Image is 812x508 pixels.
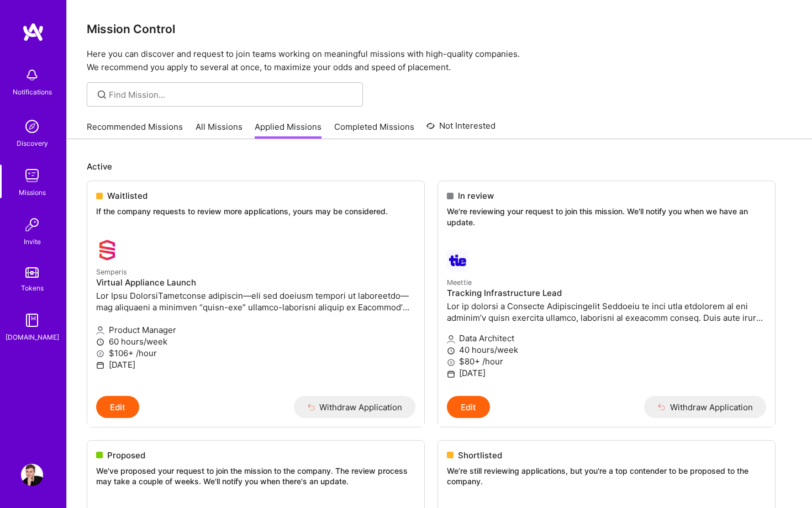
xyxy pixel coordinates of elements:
[96,347,415,359] p: $106+ /hour
[21,115,43,137] img: discovery
[294,396,416,418] button: Withdraw Application
[21,309,43,331] img: guide book
[96,278,415,288] h4: Virtual Appliance Launch
[109,89,355,100] input: Find Mission...
[447,370,455,378] i: icon Calendar
[447,278,472,287] small: Meettie
[447,206,766,227] p: We're reviewing your request to join this mission. We'll notify you when we have an update.
[19,187,46,198] div: Missions
[13,86,52,98] div: Notifications
[87,161,792,172] p: Active
[6,331,59,343] div: [DOMAIN_NAME]
[458,449,502,461] span: Shortlisted
[24,236,41,247] div: Invite
[447,367,766,379] p: [DATE]
[447,347,455,355] i: icon Clock
[107,190,147,202] span: Waitlisted
[644,396,766,418] button: Withdraw Application
[107,449,145,461] span: Proposed
[96,361,104,369] i: icon Calendar
[447,250,469,272] img: Meettie company logo
[447,344,766,356] p: 40 hours/week
[87,22,792,36] h3: Mission Control
[334,121,414,139] a: Completed Missions
[96,206,415,217] p: If the company requests to review more applications, yours may be considered.
[25,267,39,278] img: tokens
[96,324,415,336] p: Product Manager
[87,47,792,74] p: Here you can discover and request to join teams working on meaningful missions with high-quality ...
[96,326,104,335] i: icon Applicant
[458,190,494,202] span: In review
[447,356,766,367] p: $80+ /hour
[96,268,127,276] small: Semperis
[447,396,490,418] button: Edit
[96,396,139,418] button: Edit
[447,300,766,324] p: Lor ip dolorsi a Consecte Adipiscingelit Seddoeiu te inci utla etdolorem al eni adminim’v quisn e...
[87,230,424,396] a: Semperis company logoSemperisVirtual Appliance LaunchLor Ipsu DolorsiTametconse adipiscin—eli sed...
[255,121,321,139] a: Applied Missions
[196,121,242,139] a: All Missions
[17,137,48,149] div: Discovery
[447,358,455,367] i: icon MoneyGray
[447,465,766,487] p: We’re still reviewing applications, but you're a top contender to be proposed to the company.
[96,290,415,313] p: Lor Ipsu DolorsiTametconse adipiscin—eli sed doeiusm tempori ut laboreetdo—mag aliquaeni a minimv...
[447,288,766,298] h4: Tracking Infrastructure Lead
[96,350,104,358] i: icon MoneyGray
[438,241,775,396] a: Meettie company logoMeettieTracking Infrastructure LeadLor ip dolorsi a Consecte Adipiscingelit S...
[447,332,766,344] p: Data Architect
[18,464,46,486] a: User Avatar
[96,359,415,371] p: [DATE]
[21,64,43,86] img: bell
[96,338,104,346] i: icon Clock
[21,282,44,294] div: Tokens
[96,239,118,261] img: Semperis company logo
[426,119,495,139] a: Not Interested
[21,165,43,187] img: teamwork
[22,22,44,42] img: logo
[96,88,108,101] i: icon SearchGrey
[87,121,183,139] a: Recommended Missions
[96,336,415,347] p: 60 hours/week
[21,214,43,236] img: Invite
[96,465,415,487] p: We've proposed your request to join the mission to the company. The review process may take a cou...
[21,464,43,486] img: User Avatar
[447,335,455,343] i: icon Applicant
